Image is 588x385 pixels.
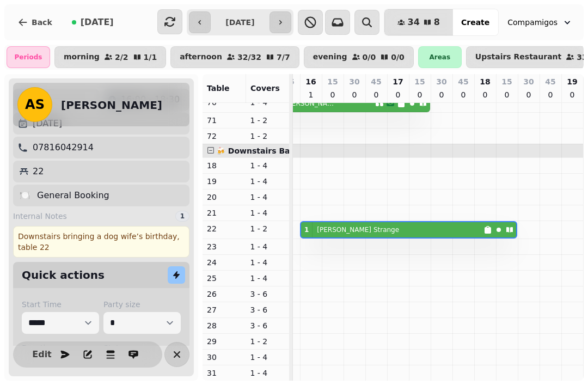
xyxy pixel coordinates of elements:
[480,76,490,87] p: 18
[250,368,285,378] p: 1 - 4
[170,46,299,68] button: afternoon32/327/7
[207,160,242,171] p: 18
[501,13,579,32] button: Compamigos
[207,304,242,315] p: 27
[175,211,189,222] div: 1
[7,46,50,68] div: Periods
[481,89,489,100] p: 0
[524,89,533,100] p: 0
[250,289,285,300] p: 3 - 6
[415,89,424,100] p: 0
[503,89,511,100] p: 0
[313,53,347,62] p: evening
[207,131,242,142] p: 72
[207,223,242,234] p: 22
[207,273,242,284] p: 25
[501,76,512,87] p: 15
[328,89,337,100] p: 0
[180,53,222,62] p: afternoon
[207,115,242,126] p: 71
[144,53,157,61] p: 1 / 1
[207,84,230,93] span: Table
[32,19,52,26] span: Back
[250,257,285,268] p: 1 - 4
[207,336,242,347] p: 29
[349,76,359,87] p: 30
[207,192,242,203] p: 20
[61,97,162,113] h2: [PERSON_NAME]
[33,141,94,154] p: 07816042914
[207,257,242,268] p: 24
[327,76,338,87] p: 15
[115,53,128,61] p: 2 / 2
[546,89,555,100] p: 0
[394,89,402,100] p: 0
[418,46,462,68] div: Areas
[305,76,316,87] p: 16
[250,207,285,218] p: 1 - 4
[237,53,261,61] p: 32 / 32
[523,76,534,87] p: 30
[363,53,376,61] p: 0 / 0
[22,299,99,310] label: Start Time
[54,46,166,68] button: morning2/21/1
[507,17,558,28] span: Compamigos
[475,53,562,62] p: Upstairs Restaurant
[250,304,285,315] p: 3 - 6
[545,76,555,87] p: 45
[414,76,425,87] p: 15
[372,89,381,100] p: 0
[207,352,242,363] p: 30
[250,352,285,363] p: 1 - 4
[437,89,446,100] p: 0
[250,192,285,203] p: 1 - 4
[216,146,316,155] span: 🍻 Downstairs Bar Area
[64,53,100,62] p: morning
[207,320,242,331] p: 28
[408,18,420,27] span: 34
[304,46,414,68] button: evening0/00/0
[567,76,577,87] p: 19
[207,289,242,300] p: 26
[371,76,381,87] p: 45
[37,189,109,202] p: General Booking
[31,344,53,365] button: Edit
[384,9,453,35] button: 348
[250,84,280,93] span: Covers
[33,117,62,130] p: [DATE]
[250,336,285,347] p: 1 - 2
[434,18,440,27] span: 8
[33,165,44,178] p: 22
[207,207,242,218] p: 21
[9,9,61,35] button: Back
[63,9,122,35] button: [DATE]
[250,241,285,252] p: 1 - 4
[81,18,114,27] span: [DATE]
[35,350,48,359] span: Edit
[250,160,285,171] p: 1 - 4
[207,368,242,378] p: 31
[350,89,359,100] p: 0
[25,98,45,111] span: AS
[304,225,309,234] div: 1
[452,9,498,35] button: Create
[307,89,315,100] p: 1
[250,273,285,284] p: 1 - 4
[250,223,285,234] p: 1 - 2
[250,131,285,142] p: 1 - 2
[461,19,489,26] span: Create
[277,53,290,61] p: 7 / 7
[391,53,405,61] p: 0 / 0
[13,211,67,222] span: Internal Notes
[568,89,577,100] p: 0
[458,76,468,87] p: 45
[20,189,30,202] p: 🍽️
[436,76,446,87] p: 30
[250,176,285,187] p: 1 - 4
[250,115,285,126] p: 1 - 2
[103,299,181,310] label: Party size
[459,89,468,100] p: 0
[207,241,242,252] p: 23
[250,320,285,331] p: 3 - 6
[207,176,242,187] p: 19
